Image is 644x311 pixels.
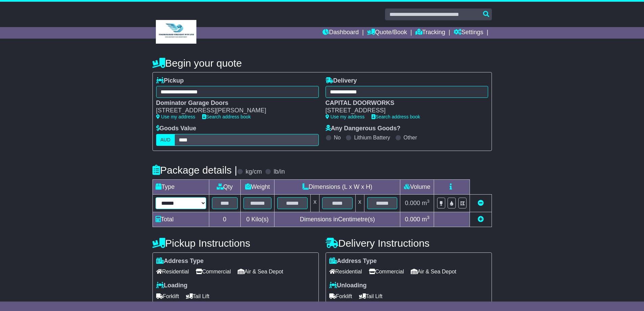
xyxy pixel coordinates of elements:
[202,114,251,119] a: Search address book
[405,216,420,223] span: 0.000
[196,266,231,277] span: Commercial
[369,266,404,277] span: Commercial
[326,99,481,107] div: CAPITAL DOORWORKS
[240,179,275,194] td: Weight
[240,212,275,227] td: Kilo(s)
[329,258,377,265] label: Address Type
[275,179,400,194] td: Dimensions (L x W x H)
[246,216,249,223] span: 0
[273,168,285,176] label: lb/in
[405,200,420,206] span: 0.000
[354,134,390,141] label: Lithium Battery
[427,199,430,204] sup: 3
[359,291,383,302] span: Tail Lift
[275,212,400,227] td: Dimensions in Centimetre(s)
[329,266,362,277] span: Residential
[326,114,365,119] a: Use my address
[326,125,401,132] label: Any Dangerous Goods?
[245,168,262,176] label: kg/cm
[238,266,283,277] span: Air & Sea Depot
[152,238,319,249] h4: Pickup Instructions
[478,216,484,223] a: Add new item
[454,27,483,39] a: Settings
[156,291,179,302] span: Forklift
[186,291,210,302] span: Tail Lift
[152,179,209,194] td: Type
[422,216,430,223] span: m
[156,99,312,107] div: Dominator Garage Doors
[478,200,484,206] a: Remove this item
[367,27,407,39] a: Quote/Book
[156,125,196,132] label: Goods Value
[152,58,492,69] h4: Begin your quote
[209,179,240,194] td: Qty
[422,200,430,206] span: m
[156,77,184,85] label: Pickup
[156,258,204,265] label: Address Type
[326,238,492,249] h4: Delivery Instructions
[156,266,189,277] span: Residential
[209,212,240,227] td: 0
[334,134,341,141] label: No
[329,291,352,302] span: Forklift
[311,194,319,212] td: x
[329,282,367,289] label: Unloading
[404,134,417,141] label: Other
[156,282,188,289] label: Loading
[152,164,237,176] h4: Package details |
[355,194,364,212] td: x
[326,107,481,114] div: [STREET_ADDRESS]
[156,107,312,114] div: [STREET_ADDRESS][PERSON_NAME]
[372,114,420,119] a: Search address book
[152,212,209,227] td: Total
[326,77,357,85] label: Delivery
[400,179,434,194] td: Volume
[323,27,359,39] a: Dashboard
[427,215,430,220] sup: 3
[411,266,456,277] span: Air & Sea Depot
[156,134,175,146] label: AUD
[156,114,195,119] a: Use my address
[415,27,445,39] a: Tracking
